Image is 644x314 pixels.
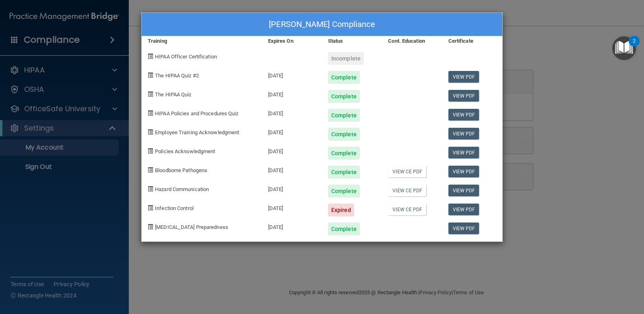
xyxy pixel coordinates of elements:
button: Open Resource Center, 2 new notifications [612,36,636,60]
a: View PDF [448,223,479,234]
div: 2 [633,41,636,52]
div: [DATE] [262,160,322,179]
span: Infection Control [155,205,194,211]
a: View PDF [448,204,479,215]
div: [DATE] [262,103,322,122]
a: View PDF [448,185,479,196]
div: [DATE] [262,179,322,198]
span: Bloodborne Pathogens [155,167,207,173]
div: Incomplete [328,52,364,65]
div: [DATE] [262,65,322,84]
span: HIPAA Officer Certification [155,54,217,60]
span: Hazard Communication [155,186,209,192]
div: Complete [328,166,360,179]
div: Cont. Education [382,36,442,46]
div: Status [322,36,382,46]
span: HIPAA Policies and Procedures Quiz [155,110,238,116]
a: View PDF [448,90,479,102]
span: The HIPAA Quiz [155,91,191,98]
div: [PERSON_NAME] Compliance [142,13,502,36]
div: Complete [328,71,360,84]
div: Complete [328,90,360,103]
a: View CE PDF [388,204,426,215]
span: Employee Training Acknowledgment [155,129,239,135]
div: Expired [328,204,354,216]
span: Policies Acknowledgment [155,148,215,154]
div: [DATE] [262,122,322,141]
div: [DATE] [262,216,322,235]
a: View CE PDF [388,166,426,177]
a: View PDF [448,128,479,139]
span: [MEDICAL_DATA] Preparedness [155,224,228,230]
div: [DATE] [262,84,322,103]
div: Complete [328,185,360,198]
a: View PDF [448,109,479,121]
div: [DATE] [262,198,322,216]
a: View PDF [448,71,479,83]
a: View PDF [448,147,479,158]
a: View CE PDF [388,185,426,196]
div: Expires On [262,36,322,46]
div: Complete [328,128,360,141]
div: Complete [328,109,360,122]
a: View PDF [448,166,479,177]
div: Complete [328,147,360,160]
span: The HIPAA Quiz #2 [155,73,199,79]
div: [DATE] [262,141,322,160]
div: Complete [328,223,360,235]
div: Certificate [442,36,502,46]
div: Training [142,36,262,46]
